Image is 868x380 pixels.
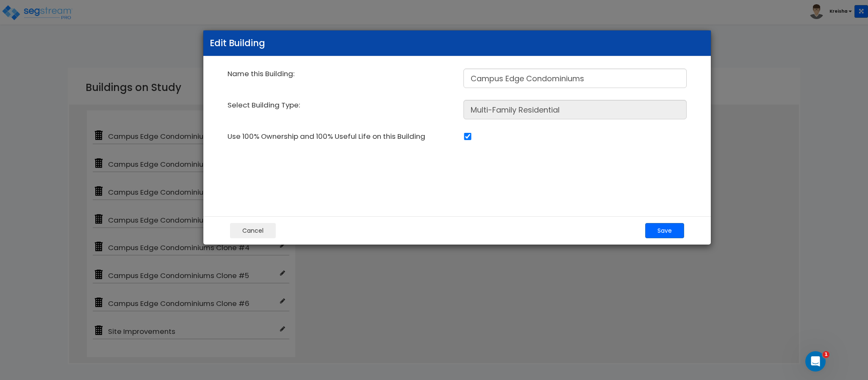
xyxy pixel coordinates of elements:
[221,131,457,141] div: Use 100% Ownership and 100% Useful Life on this Building
[230,223,276,238] button: Cancel
[645,223,684,238] button: Save
[221,100,457,110] div: Select Building Type:
[823,351,829,358] span: 1
[221,69,457,79] div: Name this Building:
[805,351,826,372] iframe: Intercom live chat
[210,37,704,50] h5: Edit Building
